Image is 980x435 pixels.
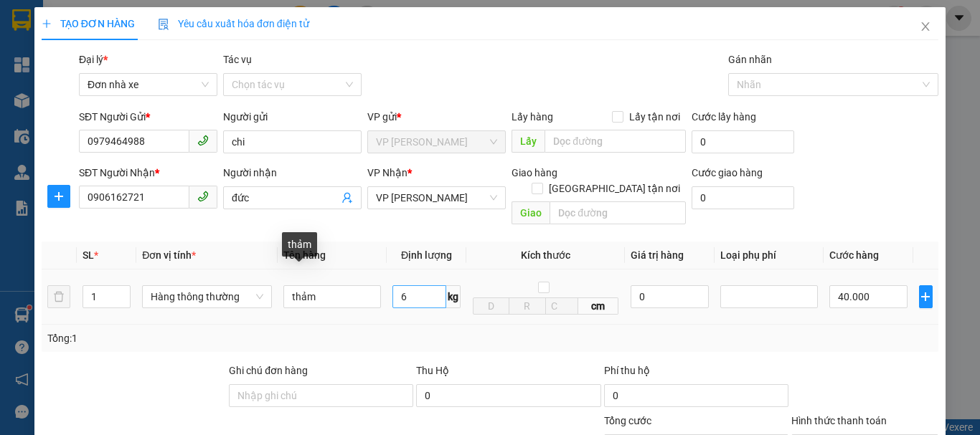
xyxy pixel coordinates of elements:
[920,291,932,302] span: plus
[223,54,252,65] label: Tác vụ
[376,131,497,153] span: VP Linh Đàm
[197,135,209,146] span: phone
[829,249,879,261] span: Cước hàng
[512,130,545,153] span: Lấy
[47,185,70,208] button: plus
[512,111,553,123] span: Lấy hàng
[545,130,686,153] input: Dọc đường
[47,285,70,308] button: delete
[197,191,209,202] span: phone
[42,18,135,29] span: TẠO ĐƠN HÀNG
[79,109,217,125] div: SĐT Người Gửi
[79,54,108,65] span: Đại lý
[223,109,362,125] div: Người gửi
[229,365,308,376] label: Ghi chú đơn hàng
[223,165,362,181] div: Người nhận
[631,249,684,261] span: Giá trị hàng
[512,167,557,178] span: Giao hàng
[631,285,709,308] input: 0
[545,297,578,315] input: C
[543,181,686,196] span: [GEOGRAPHIC_DATA] tận nơi
[341,192,353,204] span: user-add
[83,249,94,261] span: SL
[88,74,209,95] span: Đơn nhà xe
[171,60,264,71] strong: Hotline : 0889 23 23 23
[367,167,407,178] span: VP Nhận
[142,249,196,261] span: Đơn vị tính
[158,18,309,29] span: Yêu cầu xuất hóa đơn điện tử
[282,232,317,257] div: thảm
[18,22,85,90] img: logo
[154,74,281,87] strong: : [DOMAIN_NAME]
[905,7,946,47] button: Close
[509,297,545,315] input: R
[48,191,70,202] span: plus
[521,249,570,261] span: Kích thước
[604,415,651,426] span: Tổng cước
[919,285,933,308] button: plus
[229,384,413,407] input: Ghi chú đơn hàng
[151,286,263,307] span: Hàng thông thường
[715,242,824,269] th: Loại phụ phí
[550,201,686,224] input: Dọc đường
[920,21,931,32] span: close
[283,285,381,308] input: VD: Bàn, Ghế
[120,24,315,39] strong: CÔNG TY TNHH VĨNH QUANG
[692,111,756,123] label: Cước lấy hàng
[791,415,887,426] label: Hình thức thanh toán
[47,330,380,346] div: Tổng: 1
[367,109,506,125] div: VP gửi
[728,54,772,65] label: Gán nhãn
[578,297,619,315] span: cm
[512,201,550,224] span: Giao
[604,363,788,384] div: Phí thu hộ
[401,249,452,261] span: Định lượng
[473,297,509,315] input: D
[416,365,449,376] span: Thu Hộ
[623,109,686,125] span: Lấy tận nơi
[158,19,169,30] img: icon
[446,285,461,308] span: kg
[79,165,217,181] div: SĐT Người Nhận
[692,130,794,153] input: Cước lấy hàng
[376,187,497,209] span: VP LÊ HỒNG PHONG
[692,167,763,178] label: Cước giao hàng
[159,42,275,57] strong: PHIẾU GỬI HÀNG
[154,76,187,87] span: Website
[692,186,794,209] input: Cước giao hàng
[42,19,52,29] span: plus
